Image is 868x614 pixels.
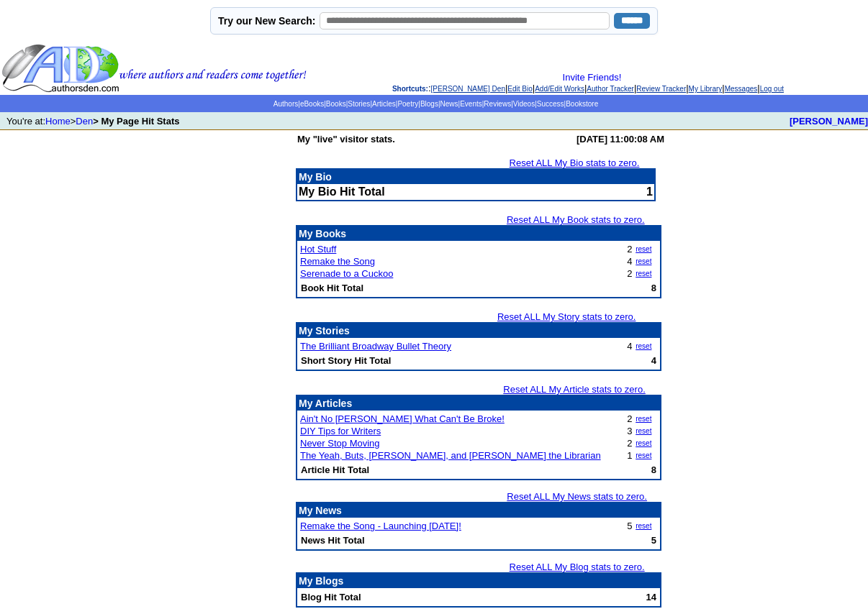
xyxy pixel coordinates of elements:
b: 4 [651,355,656,366]
p: My Bio [299,171,653,183]
p: My Stories [299,325,659,336]
a: Reset ALL My Book stats to zero. [507,214,645,225]
b: 14 [646,592,656,602]
b: 8 [651,283,656,293]
a: Reset ALL My Article stats to zero. [503,384,646,395]
a: The Brilliant Broadway Bullet Theory [300,341,451,352]
a: reset [636,342,651,350]
p: My Blogs [299,575,659,587]
a: reset [636,270,651,278]
a: Remake the Song - Launching [DATE]! [300,521,461,531]
font: 5 [627,521,632,531]
font: 3 [627,426,632,436]
a: News [440,100,458,108]
b: 5 [651,535,656,546]
b: News Hit Total [301,535,365,546]
font: 1 [627,450,632,461]
a: Edit Bio [507,85,532,93]
a: DIY Tips for Writers [300,426,381,436]
a: Author Tracker [587,85,634,93]
a: Add/Edit Works [535,85,584,93]
a: [PERSON_NAME] Den [431,85,505,93]
b: Blog Hit Total [301,592,361,602]
img: header_logo2.gif [1,43,307,93]
b: My Bio Hit Total [299,185,385,198]
a: reset [636,415,651,423]
a: Reset ALL My Blog stats to zero. [510,562,645,572]
a: Invite Friends! [563,72,622,83]
a: Den [76,116,93,127]
a: Reviews [484,100,511,108]
a: reset [636,257,651,265]
a: Log out [760,85,784,93]
div: : | | | | | | | [309,72,867,93]
a: Home [45,116,71,127]
p: My Books [299,228,659,239]
font: 1 [646,185,653,198]
b: > My Page Hit Stats [93,116,179,127]
p: My Articles [299,398,659,409]
a: reset [636,452,651,459]
a: Ain't No [PERSON_NAME] What Can't Be Broke! [300,413,505,424]
b: My "live" visitor stats. [297,134,395,145]
a: Messages [725,85,758,93]
a: Reset ALL My News stats to zero. [507,491,647,502]
a: reset [636,427,651,435]
font: You're at: > [6,116,179,127]
a: Blogs [420,100,438,108]
font: 2 [627,244,632,255]
a: Reset ALL My Story stats to zero. [497,311,636,322]
p: My News [299,505,659,516]
span: Shortcuts: [392,85,428,93]
label: Try our New Search: [218,15,315,27]
a: eBooks [300,100,324,108]
a: Never Stop Moving [300,438,380,449]
a: Articles [372,100,396,108]
a: reset [636,245,651,253]
font: 4 [627,256,632,267]
a: Events [460,100,482,108]
b: Book Hit Total [301,283,363,293]
b: [DATE] 11:00:08 AM [577,134,664,145]
a: My Library [689,85,723,93]
a: The Yeah, Buts, [PERSON_NAME], and [PERSON_NAME] the Librarian [300,450,601,461]
b: Short Story Hit Total [301,355,391,366]
b: Article Hit Total [301,464,369,475]
a: Bookstore [566,100,598,108]
a: reset [636,439,651,447]
a: Review Tracker [636,85,686,93]
a: Serenade to a Cuckoo [300,268,393,279]
a: Poetry [397,100,418,108]
a: [PERSON_NAME] [790,116,868,127]
a: reset [636,522,651,530]
font: 2 [627,413,632,424]
b: 8 [651,464,656,475]
a: Reset ALL My Bio stats to zero. [510,157,640,168]
a: Videos [513,100,535,108]
a: Hot Stuff [300,244,336,255]
font: 4 [627,341,632,352]
a: Authors [273,100,298,108]
a: Books [326,100,346,108]
a: Stories [348,100,370,108]
a: Success [537,100,564,108]
font: 2 [627,438,632,449]
font: 2 [627,268,632,279]
a: Remake the Song [300,256,375,267]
